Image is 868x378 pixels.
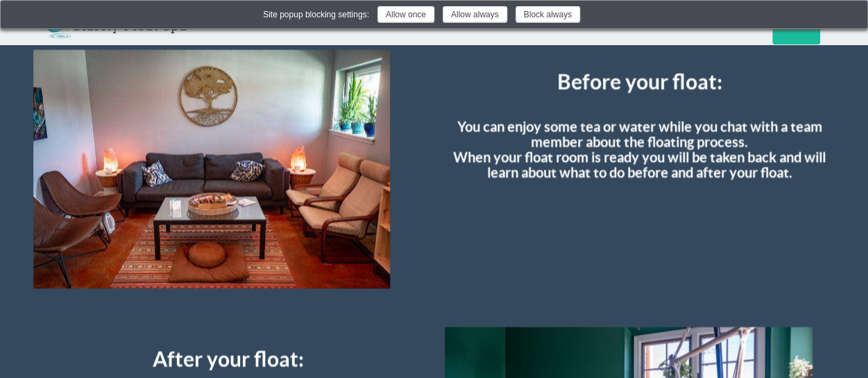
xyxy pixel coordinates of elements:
button: Allow once [377,6,434,23]
button: Block always [516,6,580,23]
button: Allow always [443,6,507,23]
h4: You can enjoy some tea or water while you chat with a team member about the floating process. Whe... [445,104,835,181]
h3: After your float: [33,348,424,371]
div: Site popup blocking settings: [263,8,369,22]
h3: Before your float: [445,71,835,94]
